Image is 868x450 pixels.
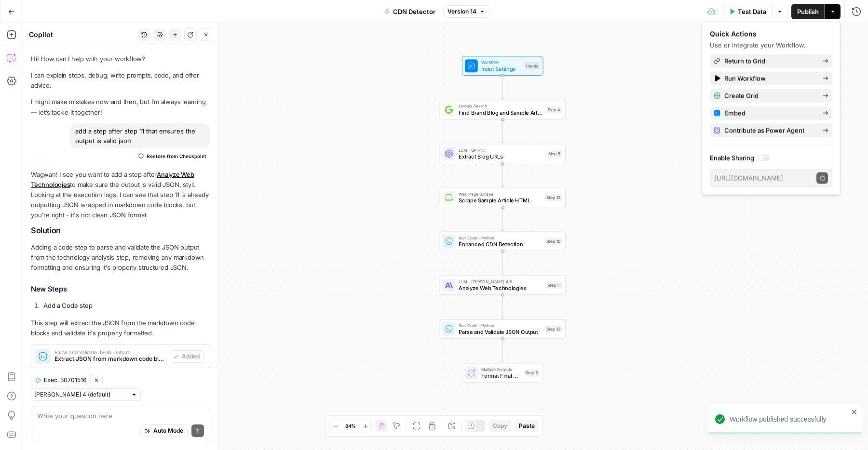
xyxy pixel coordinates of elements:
[459,284,542,292] span: Analyze Web Technologies
[69,123,210,148] div: add a step after step 11 that ensures the output is valid json
[54,355,165,363] span: Extract JSON from markdown code blocks and validate it's properly formatted
[710,41,806,49] span: Use or integrate your Workflow.
[440,232,566,251] div: Run Code · PythonEnhanced CDN DetectionStep 10
[43,302,93,309] strong: Add a Code step
[546,281,562,289] div: Step 11
[459,103,542,109] span: Google Search
[502,251,504,275] g: Edge from step_10 to step_11
[393,7,435,16] span: CDN Detector
[502,207,504,231] g: Edge from step_12 to step_10
[545,194,562,201] div: Step 12
[502,163,504,187] g: Edge from step_5 to step_12
[459,152,543,160] span: Extract Blog URLs
[545,325,562,332] div: Step 13
[440,100,566,119] div: Google SearchFind Brand Blog and Sample ArticlesStep 4
[851,408,858,416] button: close
[440,188,566,207] div: Web Page ScrapeScrape Sample Article HTMLStep 12
[525,62,540,69] div: Inputs
[724,56,815,66] span: Return to Grid
[440,56,566,75] div: WorkflowInput SettingsInputs
[481,366,521,372] span: Multiple Outputs
[140,424,188,437] button: Auto Mode
[791,4,825,19] button: Publish
[31,54,210,64] p: Hi! How can I help with your workflow?
[481,59,521,65] span: Workflow
[440,144,566,163] div: LLM · GPT-4.1Extract Blog URLsStep 5
[440,319,566,339] div: Run Code · PythonParse and Validate JSON OutputStep 13
[169,350,204,363] button: Added
[54,350,165,355] span: Parse and Validate JSON Output
[515,420,539,432] button: Paste
[710,29,832,39] div: Quick Actions
[481,371,521,380] span: Format Final Results
[440,363,566,383] div: Multiple OutputsFormat Final ResultsStep 9
[459,190,542,197] span: Web Page Scrape
[31,97,210,117] p: I might make mistakes now and then, but I’m always learning — let’s tackle it together!
[459,234,542,240] span: Run Code · Python
[502,339,504,362] g: Edge from step_13 to step_9
[724,74,815,83] span: Run Workflow
[34,390,127,399] input: Claude Sonnet 4 (default)
[723,4,772,19] button: Test Data
[182,352,200,361] span: Added
[519,422,535,430] span: Paste
[31,171,194,188] a: Analyze Web Technologies
[489,420,511,432] button: Copy
[153,426,183,435] span: Auto Mode
[797,7,819,16] span: Publish
[31,170,210,221] p: Wagwan! I see you want to add a step after to make sure the output is valid JSON, styll. Looking ...
[135,150,210,162] button: Restore from Checkpoint
[481,65,521,73] span: Input Settings
[31,374,90,386] button: Exec. 30701516
[31,226,210,235] h2: Solution
[440,276,566,295] div: LLM · [PERSON_NAME] 4.5Analyze Web TechnologiesStep 11
[31,242,210,273] p: Adding a code step to parse and validate the JSON output from the technology analysis step, remov...
[31,318,210,338] p: This step will extract the JSON from the markdown code blocks and validate it's properly formatted.
[459,108,542,117] span: Find Brand Blog and Sample Articles
[459,196,542,204] span: Scrape Sample Article HTML
[546,106,562,113] div: Step 4
[724,126,815,135] span: Contribute as Power Agent
[493,422,507,430] span: Copy
[448,7,476,16] span: Version 14
[345,422,356,430] span: 84%
[724,91,815,101] span: Create Grid
[710,153,832,163] label: Enable Sharing
[524,369,540,376] div: Step 9
[738,7,766,16] span: Test Data
[502,76,504,99] g: Edge from start to step_4
[724,108,815,118] span: Embed
[459,328,542,336] span: Parse and Validate JSON Output
[545,238,562,245] div: Step 10
[459,240,542,248] span: Enhanced CDN Detection
[44,376,86,384] span: Exec. 30701516
[459,322,542,329] span: Run Code · Python
[546,150,562,157] div: Step 5
[730,414,848,424] div: Workflow published successfully
[502,119,504,143] g: Edge from step_4 to step_5
[459,278,542,285] span: LLM · [PERSON_NAME] 4.5
[502,295,504,318] g: Edge from step_11 to step_13
[459,146,543,153] span: LLM · GPT-4.1
[443,5,489,18] button: Version 14
[31,283,210,295] h3: New Steps
[31,70,210,91] p: I can explain steps, debug, write prompts, code, and offer advice.
[29,30,135,40] div: Copilot
[147,152,206,160] span: Restore from Checkpoint
[379,4,441,19] button: CDN Detector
